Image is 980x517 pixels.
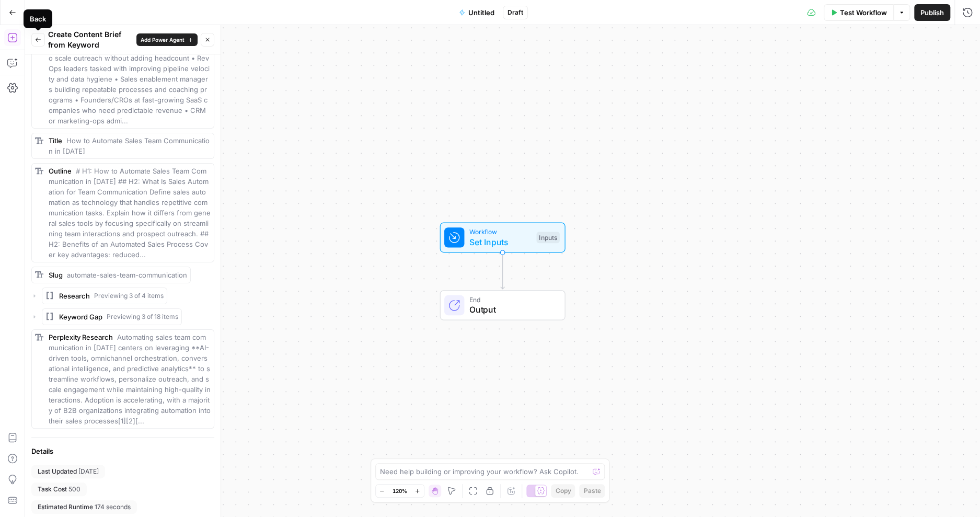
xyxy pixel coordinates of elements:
[406,223,600,253] div: WorkflowSet InputsInputs
[68,485,80,494] span: 500
[920,7,944,18] span: Publish
[94,291,164,301] span: Previewing 3 of 4 items
[469,236,532,248] span: Set Inputs
[38,502,93,512] span: Estimated Runtime
[59,312,102,322] span: Keyword Gap
[30,14,46,24] div: Back
[824,4,893,21] button: Test Workflow
[508,8,523,17] span: Draft
[31,446,214,456] div: Details
[393,487,407,495] span: 120%
[49,136,210,155] span: How to Automate Sales Team Communication in [DATE]
[49,333,211,425] span: Automating sales team communication in [DATE] centers on leveraging **AI-driven tools, omnichanne...
[78,467,99,476] span: [DATE]
[469,227,532,237] span: Workflow
[141,36,185,44] span: Add Power Agent
[59,291,90,301] span: Research
[136,33,198,46] button: Add Power Agent
[49,271,63,279] span: Slug
[38,467,77,476] span: Last Updated
[49,333,113,341] span: Perplexity Research
[38,485,67,494] span: Task Cost
[49,167,72,175] span: Outline
[579,484,605,498] button: Paste
[453,4,501,21] button: Untitled
[42,308,182,325] button: Keyword GapPreviewing 3 of 18 items
[469,295,555,305] span: End
[840,7,887,18] span: Test Workflow
[583,486,601,496] span: Paste
[469,303,555,316] span: Output
[555,486,571,496] span: Copy
[67,271,187,279] span: automate-sales-team-communication
[914,4,950,21] button: Publish
[95,502,131,512] span: 174 seconds
[501,252,504,289] g: Edge from start to end
[107,312,178,321] span: Previewing 3 of 18 items
[551,484,575,498] button: Copy
[468,7,494,18] span: Untitled
[49,136,62,145] span: Title
[49,167,211,259] span: # H1: How to Automate Sales Team Communication in [DATE] ## H2: What Is Sales Automation for Team...
[42,288,167,304] button: ResearchPreviewing 3 of 4 items
[406,290,600,320] div: EndOutput
[49,33,210,125] span: ## 1. Persona and Search Intent Analysis 1. Who is searching • VP/Head of Sales trying to scale o...
[536,232,559,244] div: Inputs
